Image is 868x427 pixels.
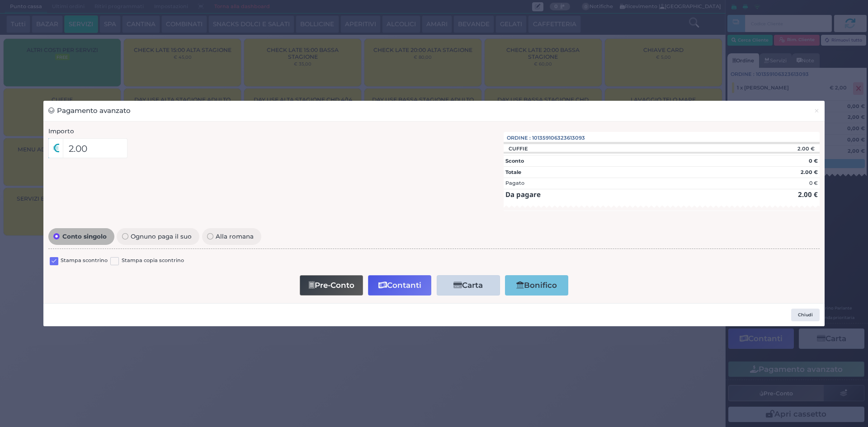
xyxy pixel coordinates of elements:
[814,106,820,116] span: ×
[505,190,541,199] strong: Da pagare
[437,275,500,296] button: Carta
[798,190,818,199] strong: 2.00 €
[213,233,256,239] span: Alla romana
[809,101,825,121] button: Chiudi
[505,179,524,187] div: Pagato
[791,309,820,321] button: Chiudi
[48,127,74,136] label: Importo
[63,138,127,158] input: Es. 30.99
[128,233,194,239] span: Ognuno paga il suo
[504,145,533,152] div: CUFFIE
[60,233,109,239] span: Conto singolo
[801,169,818,175] strong: 2.00 €
[809,158,818,164] strong: 0 €
[368,275,431,296] button: Contanti
[741,145,820,152] div: 2.00 €
[505,158,524,164] strong: Sconto
[809,179,818,187] div: 0 €
[48,106,131,116] h3: Pagamento avanzato
[505,275,568,296] button: Bonifico
[61,257,108,265] label: Stampa scontrino
[505,169,521,175] strong: Totale
[532,134,585,142] span: 101359106323613093
[507,134,531,142] span: Ordine :
[122,257,184,265] label: Stampa copia scontrino
[300,275,363,296] button: Pre-Conto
